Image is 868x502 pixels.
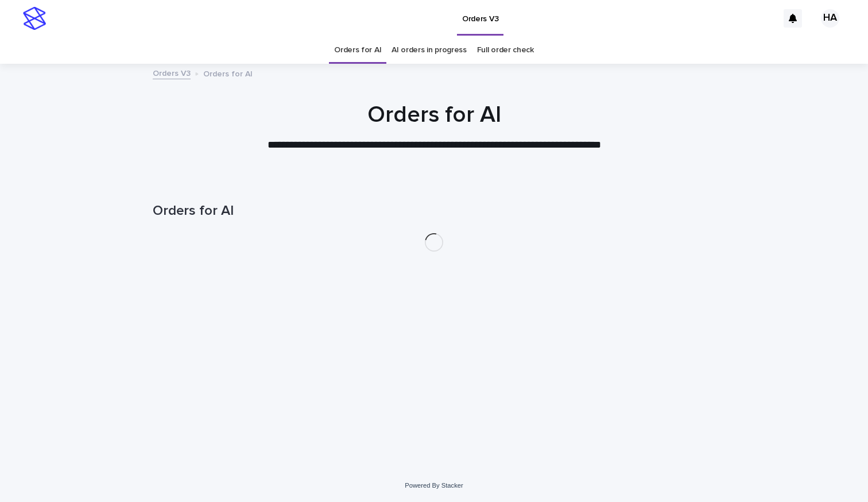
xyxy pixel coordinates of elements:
[153,203,715,219] h1: Orders for AI
[203,67,253,79] p: Orders for AI
[153,101,715,129] h1: Orders for AI
[334,37,381,64] a: Orders for AI
[405,482,463,489] a: Powered By Stacker
[477,37,534,64] a: Full order check
[821,9,839,28] div: HA
[23,7,46,30] img: stacker-logo-s-only.png
[153,66,191,79] a: Orders V3
[392,37,467,64] a: AI orders in progress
